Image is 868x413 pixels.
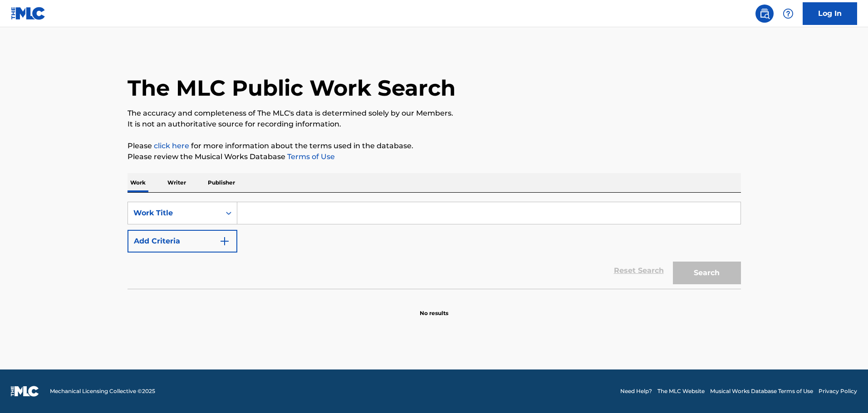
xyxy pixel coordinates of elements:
[420,298,448,317] p: No results
[128,151,741,162] p: Please review the Musical Works Database
[50,387,155,395] span: Mechanical Licensing Collective © 2025
[803,2,857,25] a: Log In
[128,202,741,289] form: Search Form
[128,230,237,253] button: Add Criteria
[133,208,215,219] div: Work Title
[657,387,705,395] a: The MLC Website
[205,173,238,192] p: Publisher
[779,5,797,23] div: Help
[128,74,456,102] h1: The MLC Public Work Search
[11,7,46,20] img: MLC Logo
[219,236,230,247] img: 9d2ae6d4665cec9f34b9.svg
[285,152,335,161] a: Terms of Use
[128,173,148,192] p: Work
[11,386,39,397] img: logo
[128,108,741,119] p: The accuracy and completeness of The MLC's data is determined solely by our Members.
[165,173,189,192] p: Writer
[819,387,857,395] a: Privacy Policy
[154,141,189,150] a: click here
[755,5,774,23] a: Public Search
[128,119,741,130] p: It is not an authoritative source for recording information.
[783,8,794,19] img: help
[128,141,741,151] p: Please for more information about the terms used in the database.
[759,8,770,19] img: search
[710,387,813,395] a: Musical Works Database Terms of Use
[620,387,652,395] a: Need Help?
[823,369,868,413] iframe: Chat Widget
